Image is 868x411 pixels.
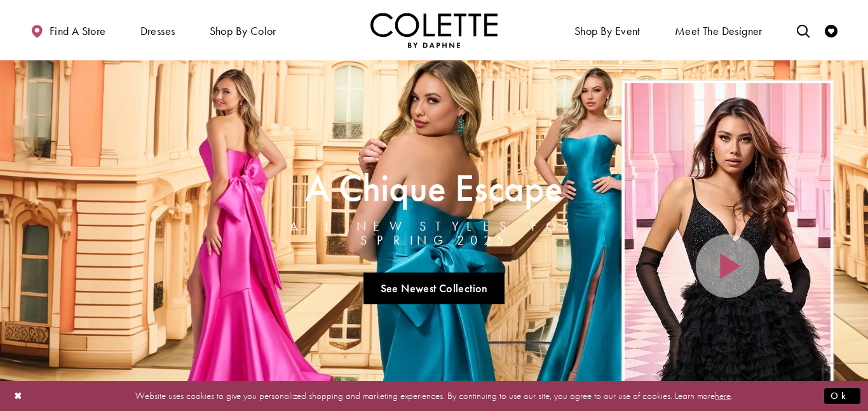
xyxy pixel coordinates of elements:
a: See Newest Collection A Chique Escape All New Styles For Spring 2025 [363,273,505,304]
p: Website uses cookies to give you personalized shopping and marketing experiences. By continuing t... [92,387,776,405]
button: Close Dialog [8,385,29,407]
a: here [715,389,731,402]
button: Submit Dialog [824,388,860,404]
ul: Slider Links [246,267,622,309]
